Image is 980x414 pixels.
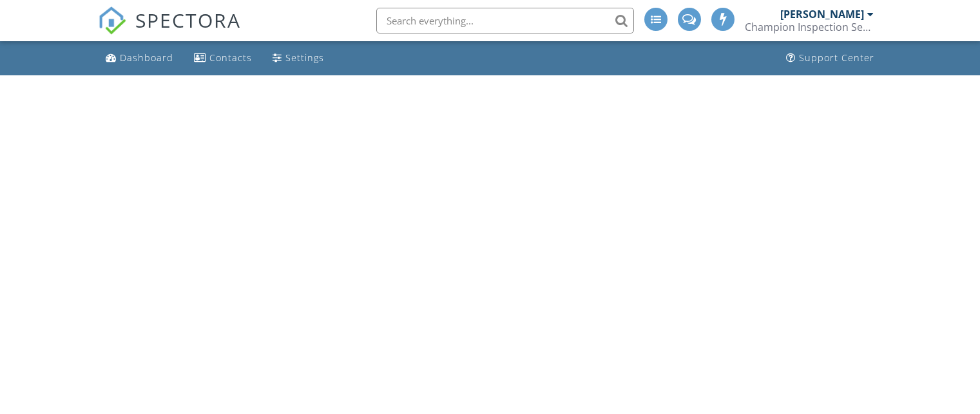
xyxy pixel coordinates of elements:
[781,46,879,70] a: Support Center
[120,52,173,64] div: Dashboard
[745,21,874,33] div: Champion Inspection Services
[135,6,241,33] span: SPECTORA
[376,8,634,33] input: Search everything...
[209,52,252,64] div: Contacts
[98,17,241,44] a: SPECTORA
[98,6,126,35] img: The Best Home Inspection Software - Spectora
[780,8,864,21] div: [PERSON_NAME]
[189,46,257,70] a: Contacts
[267,46,329,70] a: Settings
[101,46,178,70] a: Dashboard
[285,52,324,64] div: Settings
[799,52,874,64] div: Support Center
